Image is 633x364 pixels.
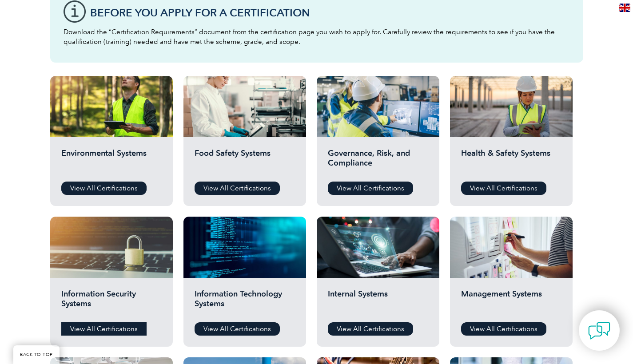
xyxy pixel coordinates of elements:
a: View All Certifications [195,322,280,336]
h2: Information Technology Systems [195,289,295,316]
img: en [619,4,630,12]
a: View All Certifications [61,182,147,195]
h2: Information Security Systems [61,289,162,316]
p: Download the “Certification Requirements” document from the certification page you wish to apply ... [64,27,570,47]
h2: Health & Safety Systems [461,148,561,175]
a: View All Certifications [195,182,280,195]
a: View All Certifications [61,322,147,336]
h3: Before You Apply For a Certification [90,7,570,18]
h2: Internal Systems [328,289,428,316]
h2: Management Systems [461,289,561,316]
a: BACK TO TOP [13,345,60,364]
h2: Environmental Systems [61,148,162,175]
a: View All Certifications [328,182,413,195]
a: View All Certifications [461,322,546,336]
a: View All Certifications [328,322,413,336]
h2: Governance, Risk, and Compliance [328,148,428,175]
img: contact-chat.png [588,320,610,342]
h2: Food Safety Systems [195,148,295,175]
a: View All Certifications [461,182,546,195]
